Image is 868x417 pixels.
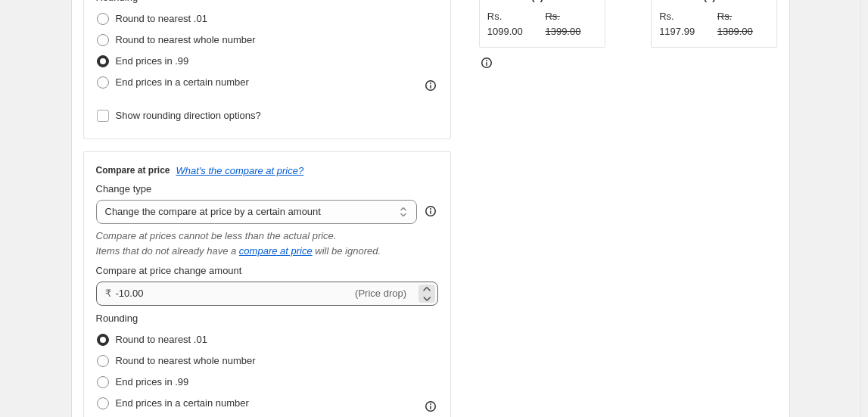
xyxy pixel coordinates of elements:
[96,183,152,194] span: Change type
[116,334,207,345] span: Round to nearest .01
[96,245,237,257] i: Items that do not already have a
[355,288,406,299] span: (Price drop)
[96,230,337,241] i: Compare at prices cannot be less than the actual price.
[116,282,353,306] input: -10.00
[116,34,256,45] span: Round to nearest whole number
[96,313,138,324] span: Rounding
[116,76,249,88] span: End prices in a certain number
[116,376,189,387] span: End prices in .99
[96,164,170,176] h3: Compare at price
[487,9,540,39] div: Rs. 1099.00
[116,355,256,366] span: Round to nearest whole number
[545,9,597,39] strike: Rs. 1399.00
[116,397,249,409] span: End prices in a certain number
[717,9,770,39] strike: Rs. 1389.00
[116,55,189,67] span: End prices in .99
[116,110,261,121] span: Show rounding direction options?
[315,245,381,257] i: will be ignored.
[105,288,111,299] span: ₹
[659,9,711,39] div: Rs. 1197.99
[239,245,313,257] button: compare at price
[116,13,207,24] span: Round to nearest .01
[176,165,304,176] button: What's the compare at price?
[423,204,438,219] div: help
[96,265,242,276] span: Compare at price change amount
